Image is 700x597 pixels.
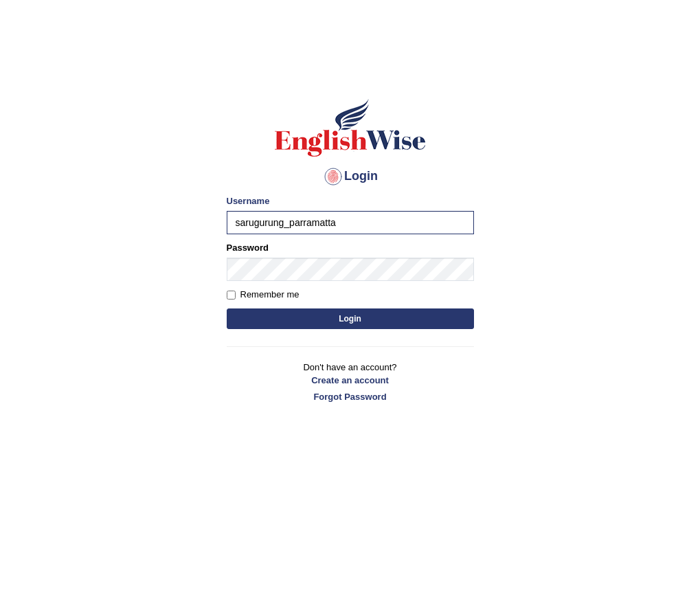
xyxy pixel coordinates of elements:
h4: Login [227,166,474,188]
a: Forgot Password [227,390,474,403]
img: Logo of English Wise sign in for intelligent practice with AI [272,97,429,159]
label: Remember me [227,288,300,302]
a: Create an account [227,374,474,387]
input: Remember me [227,291,236,300]
label: Username [227,194,270,207]
label: Password [227,241,269,254]
button: Login [227,308,474,329]
p: Don't have an account? [227,361,474,403]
